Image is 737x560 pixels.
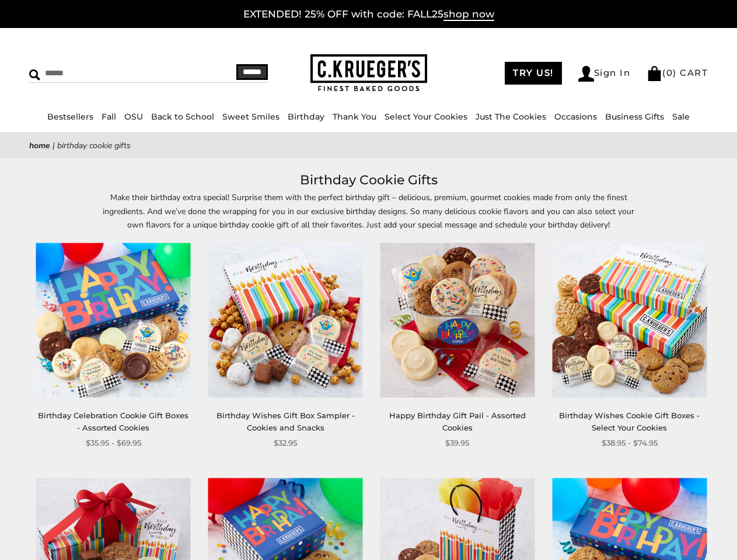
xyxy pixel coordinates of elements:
[647,67,708,78] a: (0) CART
[333,111,376,122] a: Thank You
[445,437,469,449] span: $39.95
[29,64,184,82] input: Search
[151,111,214,122] a: Back to School
[672,111,690,122] a: Sale
[29,140,50,151] a: Home
[559,411,700,432] a: Birthday Wishes Cookie Gift Boxes - Select Your Cookies
[380,243,535,398] img: Happy Birthday Gift Pail - Assorted Cookies
[578,66,631,82] a: Sign In
[476,111,546,122] a: Just The Cookies
[443,8,494,21] span: shop now
[53,140,55,151] span: |
[124,111,143,122] a: OSU
[38,411,188,432] a: Birthday Celebration Cookie Gift Boxes - Assorted Cookies
[647,66,662,81] img: Bag
[222,111,280,122] a: Sweet Smiles
[505,62,562,85] a: TRY US!
[578,66,594,82] img: Account
[100,191,637,231] p: Make their birthday extra special! Surprise them with the perfect birthday gift – delicious, prem...
[552,243,707,398] img: Birthday Wishes Cookie Gift Boxes - Select Your Cookies
[310,54,427,92] img: C.KRUEGER'S
[288,111,324,122] a: Birthday
[102,111,116,122] a: Fall
[36,243,191,398] img: Birthday Celebration Cookie Gift Boxes - Assorted Cookies
[47,111,93,122] a: Bestsellers
[216,411,355,432] a: Birthday Wishes Gift Box Sampler - Cookies and Snacks
[86,437,141,449] span: $35.95 - $69.95
[389,411,526,432] a: Happy Birthday Gift Pail - Assorted Cookies
[554,111,597,122] a: Occasions
[9,516,121,551] iframe: Sign Up via Text for Offers
[274,437,297,449] span: $32.95
[605,111,664,122] a: Business Gifts
[29,139,708,152] nav: breadcrumbs
[47,170,690,191] h1: Birthday Cookie Gifts
[385,111,467,122] a: Select Your Cookies
[57,140,131,151] span: Birthday Cookie Gifts
[208,243,363,398] img: Birthday Wishes Gift Box Sampler - Cookies and Snacks
[602,437,658,449] span: $38.95 - $74.95
[666,67,673,78] span: 0
[29,69,40,80] img: Search
[243,8,494,21] a: EXTENDED! 25% OFF with code: FALL25shop now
